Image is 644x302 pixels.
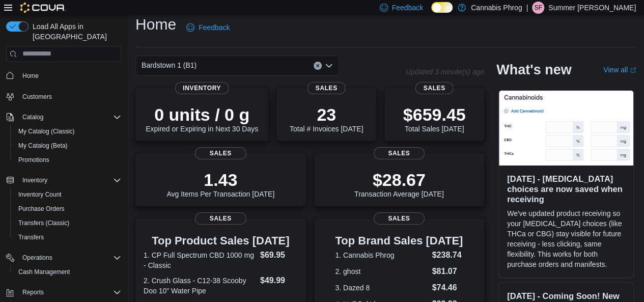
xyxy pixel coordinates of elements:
[507,174,625,204] h3: [DATE] - [MEDICAL_DATA] choices are now saved when receiving
[290,104,363,133] div: Total # Invoices [DATE]
[534,2,542,14] span: SF
[314,62,322,70] button: Clear input
[22,72,39,80] span: Home
[22,254,52,262] span: Operations
[18,127,75,135] span: My Catalog (Classic)
[22,113,43,121] span: Catalog
[14,140,121,152] span: My Catalog (Beta)
[374,147,425,159] span: Sales
[335,250,428,260] dt: 1. Cannabis Phrog
[14,266,121,278] span: Cash Management
[18,286,48,298] button: Reports
[22,93,52,101] span: Customers
[22,288,44,296] span: Reports
[18,90,121,103] span: Customers
[146,104,258,125] p: 0 units / 0 g
[432,282,463,294] dd: $74.46
[260,274,298,287] dd: $49.99
[14,231,121,243] span: Transfers
[18,174,121,186] span: Inventory
[199,22,230,33] span: Feedback
[507,208,625,269] p: We've updated product receiving so your [MEDICAL_DATA] choices (like THCa or CBG) stay visible fo...
[403,104,466,125] p: $659.45
[432,249,463,261] dd: $238.74
[526,2,528,14] p: |
[10,153,125,167] button: Promotions
[135,14,176,35] h1: Home
[10,124,125,139] button: My Catalog (Classic)
[195,147,246,159] span: Sales
[29,21,121,42] span: Load All Apps in [GEOGRAPHIC_DATA]
[144,235,298,247] h3: Top Product Sales [DATE]
[403,104,466,133] div: Total Sales [DATE]
[532,2,544,14] div: Summer Frazier
[18,190,62,199] span: Inventory Count
[18,111,47,123] button: Catalog
[18,205,65,213] span: Purchase Orders
[20,3,66,13] img: Cova
[307,82,346,94] span: Sales
[14,140,72,152] a: My Catalog (Beta)
[335,283,428,293] dt: 3. Dazed 8
[144,276,256,296] dt: 2. Crush Glass - C12-38 Scooby Doo 10" Water Pipe
[182,17,234,38] a: Feedback
[548,2,636,14] p: Summer [PERSON_NAME]
[10,202,125,216] button: Purchase Orders
[18,70,43,82] a: Home
[18,268,70,276] span: Cash Management
[2,110,125,124] button: Catalog
[354,170,444,190] p: $28.67
[496,62,571,78] h2: What's new
[630,67,636,73] svg: External link
[14,188,66,201] a: Inventory Count
[2,285,125,299] button: Reports
[354,170,444,198] div: Transaction Average [DATE]
[166,170,274,198] div: Avg Items Per Transaction [DATE]
[14,217,73,229] a: Transfers (Classic)
[325,62,333,70] button: Open list of options
[14,125,121,138] span: My Catalog (Classic)
[10,230,125,244] button: Transfers
[10,139,125,153] button: My Catalog (Beta)
[431,13,432,13] span: Dark Mode
[18,286,121,298] span: Reports
[14,203,69,215] a: Purchase Orders
[18,252,57,264] button: Operations
[14,203,121,215] span: Purchase Orders
[2,251,125,265] button: Operations
[14,231,48,243] a: Transfers
[18,91,56,103] a: Customers
[2,68,125,83] button: Home
[14,154,121,166] span: Promotions
[14,217,121,229] span: Transfers (Classic)
[18,111,121,123] span: Catalog
[471,2,522,14] p: Cannabis Phrog
[175,82,229,94] span: Inventory
[260,249,298,261] dd: $69.95
[10,216,125,230] button: Transfers (Classic)
[18,69,121,82] span: Home
[335,266,428,277] dt: 2. ghost
[18,156,49,164] span: Promotions
[603,66,636,74] a: View allExternal link
[2,89,125,104] button: Customers
[166,170,274,190] p: 1.43
[146,104,258,133] div: Expired or Expiring in Next 30 Days
[431,2,453,13] input: Dark Mode
[14,125,79,138] a: My Catalog (Classic)
[14,266,74,278] a: Cash Management
[335,235,463,247] h3: Top Brand Sales [DATE]
[290,104,363,125] p: 23
[406,68,484,76] p: Updated 3 minute(s) ago
[144,250,256,270] dt: 1. CP Full Spectrum CBD 1000 mg - Classic
[195,212,246,225] span: Sales
[18,233,44,241] span: Transfers
[392,3,423,13] span: Feedback
[18,252,121,264] span: Operations
[14,154,53,166] a: Promotions
[22,176,47,184] span: Inventory
[142,59,197,71] span: Bardstown 1 (B1)
[18,142,68,150] span: My Catalog (Beta)
[415,82,454,94] span: Sales
[374,212,425,225] span: Sales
